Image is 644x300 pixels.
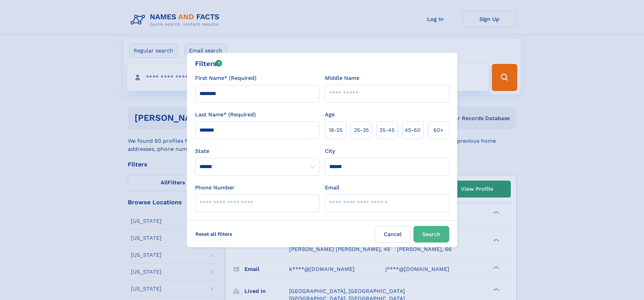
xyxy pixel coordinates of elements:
label: First Name* (Required) [195,74,257,82]
span: 35‑45 [379,126,395,134]
button: Search [413,226,449,243]
label: Phone Number [195,184,235,192]
label: Email [325,184,339,192]
label: Last Name* (Required) [195,111,256,119]
span: 18‑25 [329,126,342,134]
span: 25‑35 [354,126,369,134]
label: Age [325,111,335,119]
span: 60+ [433,126,444,134]
label: Cancel [375,226,411,243]
label: City [325,147,335,155]
label: State [195,147,319,155]
span: 45‑60 [405,126,421,134]
div: Filters [195,59,222,69]
label: Reset all filters [191,226,237,242]
label: Middle Name [325,74,359,82]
